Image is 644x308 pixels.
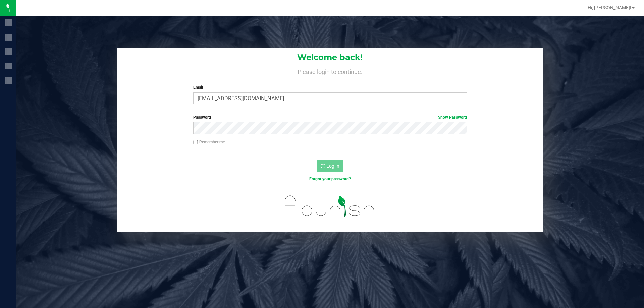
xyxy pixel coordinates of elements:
[193,84,467,90] label: Email
[193,139,225,145] label: Remember me
[193,140,198,145] input: Remember me
[588,5,631,10] span: Hi, [PERSON_NAME]!
[117,53,543,62] h1: Welcome back!
[326,163,339,169] span: Log In
[117,67,543,75] h4: Please login to continue.
[193,115,211,120] span: Password
[309,177,351,181] a: Forgot your password?
[277,189,383,223] img: flourish_logo.svg
[438,115,467,120] a: Show Password
[317,160,343,172] button: Log In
